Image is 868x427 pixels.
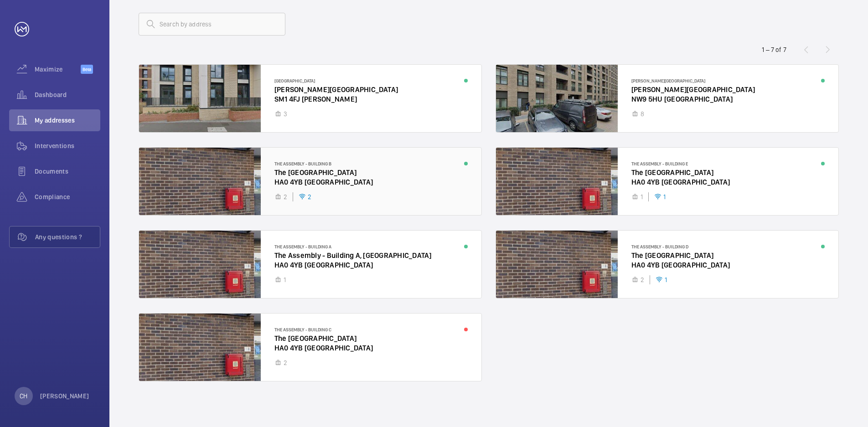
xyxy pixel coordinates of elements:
span: Any questions ? [35,232,100,242]
span: My addresses [35,116,100,125]
span: Compliance [35,192,100,201]
span: Beta [81,65,93,74]
p: CH [20,391,27,401]
div: 1 – 7 of 7 [762,45,786,54]
span: Maximize [35,65,81,74]
input: Search by address [139,13,285,36]
p: [PERSON_NAME] [40,391,89,401]
span: Interventions [35,141,100,150]
span: Dashboard [35,90,100,99]
span: Documents [35,167,100,176]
